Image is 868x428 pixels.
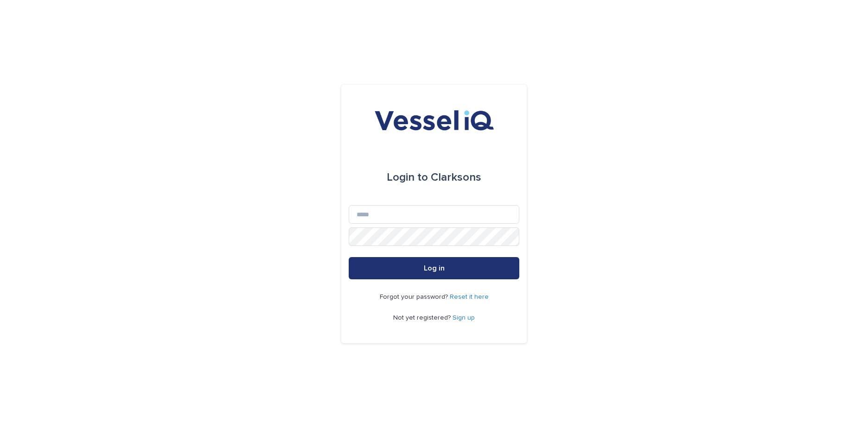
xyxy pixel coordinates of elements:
[453,315,475,321] a: Sign up
[424,264,445,272] span: Log in
[387,164,481,190] div: Clarksons
[393,315,453,321] span: Not yet registered?
[349,257,519,279] button: Log in
[374,107,494,135] img: DY2harLS7Ky7oFY6OHCp
[387,172,428,183] span: Login to
[450,294,489,300] a: Reset it here
[380,294,450,300] span: Forgot your password?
